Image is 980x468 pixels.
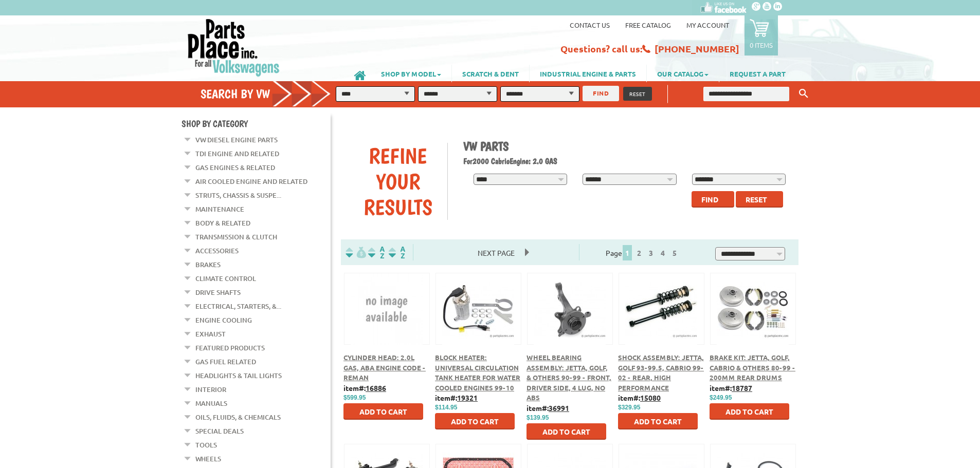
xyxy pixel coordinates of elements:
[745,15,778,55] a: 0 items
[530,65,646,82] a: INDUSTRIAL ENGINE & PARTS
[195,202,244,216] a: Maintenance
[467,245,525,260] span: Next Page
[719,65,796,82] a: REQUEST A PART
[646,248,656,257] a: 3
[435,404,457,411] span: $114.95
[710,394,732,401] span: $249.95
[359,407,407,416] span: Add to Cart
[549,403,569,413] u: 36991
[366,383,386,392] u: 16886
[527,403,569,413] b: item#:
[195,258,221,271] a: Brakes
[542,427,590,436] span: Add to Cart
[463,156,473,166] span: For
[467,248,525,257] a: Next Page
[618,393,661,402] b: item#:
[634,248,644,257] a: 2
[647,65,719,82] a: OUR CATALOG
[579,244,707,260] div: Page
[732,383,752,392] u: 18787
[346,247,366,258] img: filterpricelow.svg
[182,118,331,129] h4: Shop By Category
[195,189,281,202] a: Struts, Chassis & Suspe...
[195,133,278,146] a: VW Diesel Engine Parts
[195,452,221,465] a: Wheels
[187,18,281,77] img: Parts Place Inc!
[195,230,277,244] a: Transmission & Clutch
[195,272,256,285] a: Climate Control
[195,161,275,174] a: Gas Engines & Related
[710,403,789,420] button: Add to Cart
[195,397,227,410] a: Manuals
[796,85,811,102] button: Keyword Search
[629,90,646,98] span: RESET
[366,247,387,258] img: Sort by Headline
[195,216,250,230] a: Body & Related
[343,394,366,401] span: $599.95
[710,353,795,382] a: Brake Kit: Jetta, Golf, Cabrio & Others 80-99 - 200mm Rear Drums
[692,191,734,208] button: Find
[195,383,226,396] a: Interior
[195,327,226,341] a: Exhaust
[371,65,451,82] a: SHOP BY MODEL
[195,244,239,257] a: Accessories
[527,423,606,440] button: Add to Cart
[195,424,244,438] a: Special Deals
[195,299,281,313] a: Electrical, Starters, &...
[435,393,478,402] b: item#:
[195,147,279,160] a: TDI Engine and Related
[710,383,752,392] b: item#:
[583,86,619,101] button: FIND
[640,393,661,402] u: 15080
[701,195,718,204] span: Find
[527,414,549,421] span: $139.95
[746,195,767,204] span: Reset
[195,286,241,299] a: Drive Shafts
[435,413,515,429] button: Add to Cart
[387,247,407,258] img: Sort by Sales Rank
[463,139,791,154] h1: VW Parts
[201,86,341,101] h4: Search by VW
[457,393,478,402] u: 19321
[570,21,610,29] a: Contact us
[195,369,282,382] a: Headlights & Tail Lights
[195,355,256,368] a: Gas Fuel Related
[634,417,682,426] span: Add to Cart
[195,313,252,327] a: Engine Cooling
[725,407,773,416] span: Add to Cart
[625,21,671,29] a: Free Catalog
[686,21,729,29] a: My Account
[343,383,386,392] b: item#:
[195,410,281,424] a: Oils, Fluids, & Chemicals
[343,403,423,420] button: Add to Cart
[195,341,265,354] a: Featured Products
[618,353,704,392] a: Shock Assembly: Jetta, Golf 93-99.5, Cabrio 99-02 - Rear, High Performance
[349,143,447,220] div: Refine Your Results
[658,248,667,257] a: 4
[527,353,611,402] a: Wheel Bearing Assembly: Jetta, Golf, & Others 90-99 - Front, Driver Side, 4 lug, No ABS
[670,248,679,257] a: 5
[435,353,520,392] a: Block Heater: Universal Circulation Tank Heater For Water Cooled Engines 99-10
[195,175,307,188] a: Air Cooled Engine and Related
[343,353,426,382] a: Cylinder Head: 2.0L Gas, ABA Engine Code - Reman
[618,413,698,429] button: Add to Cart
[623,245,632,260] span: 1
[195,438,217,452] a: Tools
[618,404,640,411] span: $329.95
[750,41,773,49] p: 0 items
[623,87,652,101] button: RESET
[463,156,791,166] h2: 2000 Cabrio
[452,65,529,82] a: SCRATCH & DENT
[510,156,557,166] span: Engine: 2.0 GAS
[451,417,499,426] span: Add to Cart
[736,191,783,208] button: Reset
